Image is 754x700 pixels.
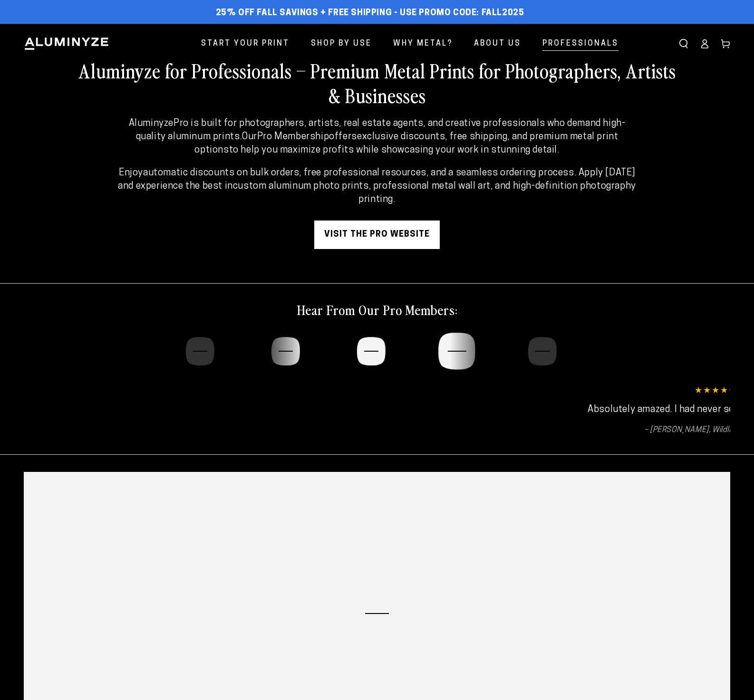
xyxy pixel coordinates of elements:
strong: AluminyzePro is built for photographers, artists, real estate agents, and creative professionals ... [129,119,626,142]
span: Professionals [542,37,619,51]
span: Why Metal? [393,37,453,51]
span: 25% off FALL Savings + Free Shipping - Use Promo Code: FALL2025 [216,8,524,19]
a: visit the pro website [314,221,440,249]
img: Aluminyze [24,37,109,51]
strong: exclusive discounts, free shipping, and premium metal print options [194,132,618,155]
summary: Search our site [673,33,694,54]
strong: automatic discounts on bulk orders, free professional resources, and a seamless ordering process [143,168,574,178]
a: Professionals [535,31,626,57]
span: About Us [474,37,521,51]
span: Shop By Use [311,37,372,51]
a: About Us [467,31,528,57]
p: Enjoy . Apply [DATE] and experience the best in [117,166,637,206]
a: Why Metal? [386,31,460,57]
strong: Pro Membership [257,132,329,142]
h2: Hear From Our Pro Members: [297,301,457,318]
p: Our offers to help you maximize profits while showcasing your work in stunning detail. [117,117,637,157]
span: Start Your Print [201,37,290,51]
h2: Aluminyze for Professionals – Premium Metal Prints for Photographers, Artists & Businesses [71,58,683,107]
a: Shop By Use [304,31,379,57]
strong: custom aluminum photo prints, professional metal wall art, and high-definition photography printing. [233,182,636,204]
a: Start Your Print [194,31,297,57]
